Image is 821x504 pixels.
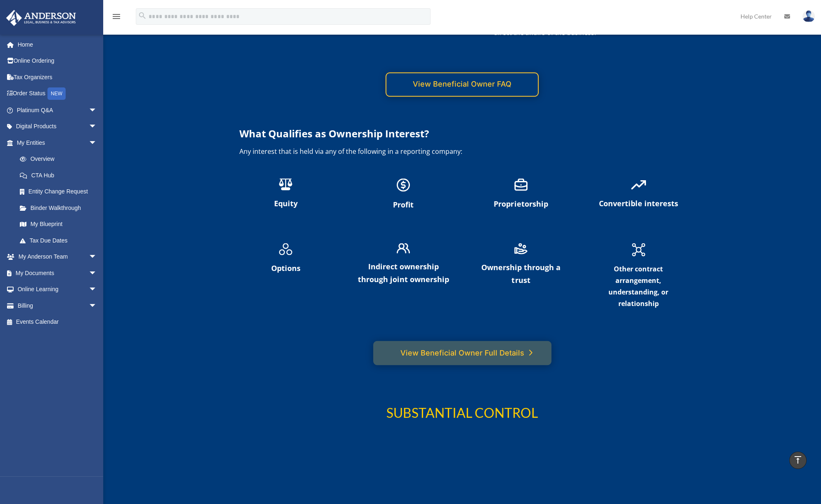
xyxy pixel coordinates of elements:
a: Platinum Q&Aarrow_drop_down [6,102,109,118]
a: Binder Walkthrough [12,200,109,216]
img: Trend Up Icon [631,180,646,190]
a: CTA Hub [12,167,105,184]
p: Ownership through a trust [474,261,567,287]
img: Giving Coins Icon [514,243,528,254]
a: Digital Productsarrow_drop_down [6,118,109,135]
img: Scale Icon [279,178,292,190]
img: Briefcase Icon [514,178,528,191]
a: My Entitiesarrow_drop_down [6,134,109,151]
div: NEW [47,87,66,100]
a: Online Learningarrow_drop_down [6,281,109,298]
img: Coin Icon [397,178,410,191]
a: My Anderson Teamarrow_drop_down [6,249,109,265]
span: arrow_drop_down [89,265,105,282]
a: vertical_align_top [789,452,807,469]
a: Tax Organizers [6,69,109,85]
span: arrow_drop_down [89,118,105,135]
img: 2 People Icon [397,243,410,253]
a: Overview [12,151,109,167]
p: Indirect ownership through joint ownership [357,260,450,286]
span: arrow_drop_down [89,102,105,119]
a: Entity Change Request [12,184,109,200]
a: Online Ordering [6,53,109,69]
i: vertical_align_top [793,455,803,465]
a: My Documentsarrow_drop_down [6,265,109,281]
a: View Beneficial Owner Full Details [373,341,551,365]
p: Proprietorship [474,197,567,210]
a: My Blueprint [12,216,109,233]
span: arrow_drop_down [89,134,105,151]
img: Network Icon [632,243,645,256]
img: User Pic [802,10,815,22]
h3: SUBSTANTIAL CONTROL [239,406,685,423]
p: Convertible interests [592,197,685,210]
img: 3 Circles Icon [279,243,292,255]
span: arrow_drop_down [89,281,105,298]
p: Other contract arrangement, understanding, or relationship [592,263,685,309]
a: Tax Due Dates [12,232,109,249]
p: Options [239,261,332,275]
a: View Beneficial Owner FAQ [386,72,539,97]
a: Home [6,36,109,53]
p: Any interest that is held via any of the following in a reporting company: [239,146,685,157]
i: menu [111,12,121,21]
p: What Qualifies as Ownership Interest? [239,125,685,142]
a: Order StatusNEW [6,85,109,102]
img: Anderson Advisors Platinum Portal [4,10,78,26]
span: arrow_drop_down [89,249,105,266]
a: Billingarrow_drop_down [6,297,109,314]
p: Equity [239,197,332,210]
a: menu [111,14,121,21]
p: Profit [357,198,450,211]
span: arrow_drop_down [89,297,105,314]
a: Events Calendar [6,314,109,330]
i: search [138,11,147,20]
